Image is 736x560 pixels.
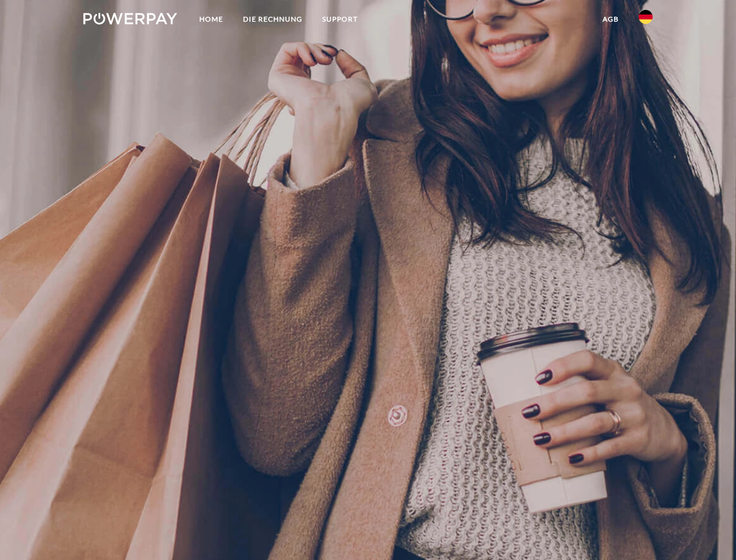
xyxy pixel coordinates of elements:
[593,9,629,30] a: agb
[312,9,368,30] a: SUPPORT
[639,10,653,24] img: de
[233,9,312,30] a: DIE RECHNUNG
[83,13,177,24] img: logo-powerpay-white.svg
[189,9,233,30] a: Home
